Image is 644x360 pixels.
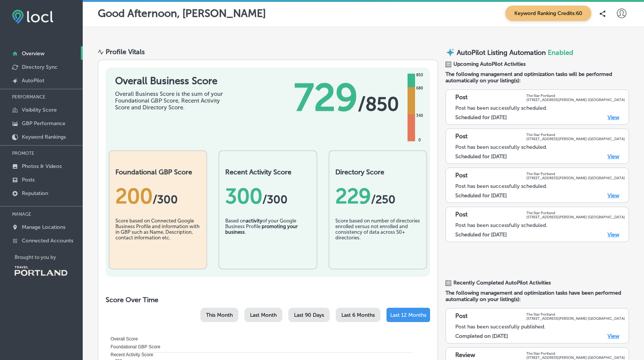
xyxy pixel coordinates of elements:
[455,312,468,321] p: Post
[105,344,161,349] span: Foundational GBP Score
[115,75,228,87] h1: Overall Business Score
[225,184,310,209] div: 300
[153,193,178,206] span: / 300
[453,280,551,286] span: Recently Completed AutoPilot Activities
[526,355,625,360] p: [STREET_ADDRESS][PERSON_NAME] [GEOGRAPHIC_DATA]
[22,107,57,113] p: Visibility Score
[526,215,625,219] p: [STREET_ADDRESS][PERSON_NAME] [GEOGRAPHIC_DATA]
[608,192,619,199] a: View
[455,211,468,219] p: Post
[341,312,375,318] span: Last 6 Months
[22,163,62,169] p: Photos & Videos
[115,184,200,209] div: 200
[106,296,430,304] h2: Score Over Time
[115,218,200,256] div: Score based on Connected Google Business Profile and information with in GBP such as Name, Descri...
[415,85,424,91] div: 680
[455,351,475,360] p: Review
[358,93,399,115] span: / 850
[455,114,507,121] label: Scheduled for [DATE]
[22,224,65,230] p: Manage Locations
[455,172,468,180] p: Post
[106,48,145,56] div: Profile Vitals
[22,64,58,70] p: Directory Sync
[455,144,625,150] div: Post has been successfully scheduled.
[22,237,73,244] p: Connected Accounts
[246,218,262,224] b: activity
[445,48,455,57] img: autopilot-icon
[415,113,424,119] div: 340
[455,192,507,199] label: Scheduled for [DATE]
[115,168,200,176] h2: Foundational GBP Score
[371,193,395,206] span: /250
[22,120,65,127] p: GBP Performance
[457,48,546,57] p: AutoPilot Listing Automation
[526,98,625,102] p: [STREET_ADDRESS][PERSON_NAME] [GEOGRAPHIC_DATA]
[22,190,48,197] p: Reputation
[22,177,35,183] p: Posts
[455,231,507,238] label: Scheduled for [DATE]
[390,312,426,318] span: Last 12 Months
[417,137,422,143] div: 0
[115,91,228,111] div: Overall Business Score is the sum of your Foundational GBP Score, Recent Activity Score and Direc...
[455,94,468,102] p: Post
[455,153,507,160] label: Scheduled for [DATE]
[526,176,625,180] p: [STREET_ADDRESS][PERSON_NAME] [GEOGRAPHIC_DATA]
[335,168,420,176] h2: Directory Score
[445,290,629,303] span: The following management and optimization tasks have been performed automatically on your listing...
[105,336,138,342] span: Overall Score
[455,222,625,228] div: Post has been successfully scheduled.
[526,133,625,137] p: The Star Portland
[250,312,277,318] span: Last Month
[526,312,625,316] p: The Star Portland
[335,184,420,209] div: 229
[453,61,526,67] span: Upcoming AutoPilot Activities
[505,6,591,21] span: Keyword Ranking Credits: 60
[225,168,310,176] h2: Recent Activity Score
[335,218,420,256] div: Score based on number of directories enrolled versus not enrolled and consistency of data across ...
[98,7,266,20] p: Good Afternoon, [PERSON_NAME]
[206,312,233,318] span: This Month
[12,10,53,24] img: fda3e92497d09a02dc62c9cd864e3231.png
[608,231,619,238] a: View
[526,94,625,98] p: The Star Portland
[294,312,324,318] span: Last 90 Days
[455,333,508,339] label: Completed on [DATE]
[225,218,310,256] div: Based on of your Google Business Profile .
[548,48,573,57] span: Enabled
[608,114,619,121] a: View
[526,351,625,355] p: The Star Portland
[22,50,44,57] p: Overview
[526,316,625,321] p: [STREET_ADDRESS][PERSON_NAME] [GEOGRAPHIC_DATA]
[415,72,424,78] div: 850
[445,71,629,84] span: The following management and optimization tasks will be performed automatically on your listing(s):
[225,224,298,235] b: promoting your business
[15,254,83,260] p: Brought to you by
[262,193,288,206] span: /300
[22,77,44,84] p: AutoPilot
[455,105,625,111] div: Post has been successfully scheduled.
[22,134,66,140] p: Keyword Rankings
[455,324,625,330] div: Post has been successfully published.
[526,172,625,176] p: The Star Portland
[455,133,468,141] p: Post
[455,183,625,189] div: Post has been successfully scheduled.
[526,211,625,215] p: The Star Portland
[294,75,358,120] span: 729
[526,137,625,141] p: [STREET_ADDRESS][PERSON_NAME] [GEOGRAPHIC_DATA]
[608,333,619,339] a: View
[105,352,153,357] span: Recent Activity Score
[608,153,619,160] a: View
[15,266,67,276] img: Travel Portland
